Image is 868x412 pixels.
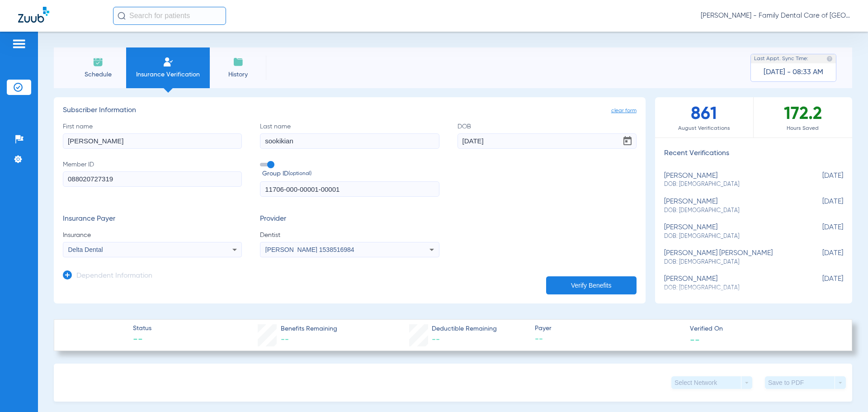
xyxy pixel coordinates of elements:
span: [DATE] [798,223,843,240]
h3: Insurance Payer [63,215,242,224]
span: DOB: [DEMOGRAPHIC_DATA] [664,180,798,189]
label: DOB [458,122,637,149]
span: -- [535,334,682,345]
div: [PERSON_NAME] [664,198,798,214]
img: History [233,57,244,67]
div: [PERSON_NAME] [664,172,798,189]
small: (optional) [288,169,311,179]
input: Member ID [63,171,242,187]
span: DOB: [DEMOGRAPHIC_DATA] [664,284,798,292]
h3: Recent Verifications [655,149,852,158]
span: Verified On [690,324,837,334]
span: August Verifications [655,124,753,133]
span: Deductible Remaining [432,324,497,334]
span: DOB: [DEMOGRAPHIC_DATA] [664,258,798,266]
span: Dentist [260,231,439,240]
span: [DATE] [798,275,843,292]
span: [DATE] - 08:33 AM [764,68,823,77]
img: Schedule [93,57,104,67]
span: Delta Dental [68,246,103,253]
input: Search for patients [113,7,226,25]
input: Last name [260,133,439,149]
div: [PERSON_NAME] [PERSON_NAME] [664,249,798,266]
span: Last Appt. Sync Time: [754,54,808,63]
span: History [217,70,259,79]
span: Benefits Remaining [281,324,337,334]
span: Hours Saved [754,124,852,133]
span: -- [690,335,700,344]
span: -- [281,336,289,344]
div: 861 [655,97,754,137]
span: [DATE] [798,198,843,214]
div: [PERSON_NAME] [664,223,798,240]
h3: Subscriber Information [63,106,637,115]
span: Payer [535,324,682,333]
img: hamburger-icon [12,38,26,49]
button: Open calendar [618,132,637,150]
span: Insurance [63,231,242,240]
h3: Provider [260,215,439,224]
button: Verify Benefits [546,276,637,294]
span: Insurance Verification [133,70,203,79]
span: DOB: [DEMOGRAPHIC_DATA] [664,207,798,215]
h3: Dependent Information [76,272,152,281]
span: Status [133,324,151,333]
input: DOBOpen calendar [458,133,637,149]
span: [PERSON_NAME] 1538516984 [265,246,354,253]
span: -- [133,334,151,346]
span: Group ID [262,169,439,179]
span: [PERSON_NAME] - Family Dental Care of [GEOGRAPHIC_DATA] [701,11,850,20]
label: Last name [260,122,439,149]
img: Manual Insurance Verification [163,57,174,67]
div: [PERSON_NAME] [664,275,798,292]
input: First name [63,133,242,149]
span: [DATE] [798,172,843,189]
span: DOB: [DEMOGRAPHIC_DATA] [664,232,798,241]
label: Member ID [63,160,242,197]
span: [DATE] [798,249,843,266]
div: 172.2 [754,97,852,137]
span: clear form [611,106,637,115]
img: last sync help info [826,56,833,62]
img: Search Icon [118,12,126,20]
img: Zuub Logo [18,7,49,23]
label: First name [63,122,242,149]
span: Schedule [76,70,119,79]
span: -- [432,336,440,344]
